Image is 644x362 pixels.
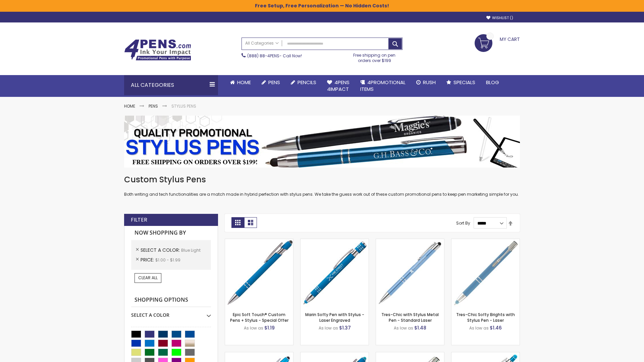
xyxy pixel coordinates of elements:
label: Sort By [456,220,470,226]
a: Specials [441,75,481,90]
span: $1.00 - $1.99 [155,257,180,263]
span: As low as [319,325,338,331]
a: 4PROMOTIONALITEMS [355,75,411,97]
span: All Categories [245,41,279,46]
a: Tres-Chic Softy Brights with Stylus Pen - Laser [456,312,515,323]
span: - Call Now! [247,53,302,59]
a: Phoenix Softy Brights with Stylus Pen - Laser-Blue - Light [451,352,520,358]
span: Clear All [138,275,158,281]
div: Select A Color [131,307,211,318]
a: Tres-Chic Touch Pen - Standard Laser-Blue - Light [376,352,444,358]
span: 4PROMOTIONAL ITEMS [360,79,406,93]
a: Tres-Chic with Stylus Metal Pen - Standard Laser [381,312,439,323]
a: Pencils [285,75,322,90]
span: $1.37 [339,324,351,331]
img: 4Pens Custom Pens and Promotional Products [124,39,191,61]
span: As low as [469,325,489,331]
a: Wishlist [486,15,513,20]
span: $1.46 [490,324,502,331]
img: Marin Softy Pen with Stylus - Laser Engraved-Blue - Light [301,239,369,307]
a: Marin Softy Pen with Stylus - Laser Engraved [305,312,364,323]
span: As low as [244,325,263,331]
a: Ellipse Softy Brights with Stylus Pen - Laser-Blue - Light [301,352,369,358]
span: Specials [453,79,475,86]
a: Home [124,103,135,109]
span: Home [237,79,251,86]
span: Rush [423,79,436,86]
a: Pens [256,75,285,90]
a: Blog [481,75,504,90]
h1: Custom Stylus Pens [124,174,520,185]
a: All Categories [242,38,282,49]
span: 4Pens 4impact [327,79,350,93]
a: Tres-Chic with Stylus Metal Pen - Standard Laser-Blue - Light [376,239,444,244]
a: Ellipse Stylus Pen - Standard Laser-Blue - Light [225,352,293,358]
span: Blog [486,79,499,86]
div: All Categories [124,75,218,95]
img: 4P-MS8B-Blue - Light [225,239,293,307]
img: Tres-Chic Softy Brights with Stylus Pen - Laser-Blue - Light [451,239,520,307]
strong: Grid [231,217,244,228]
span: $1.48 [414,324,426,331]
a: 4P-MS8B-Blue - Light [225,239,293,244]
strong: Now Shopping by [131,226,211,240]
a: Pens [149,103,158,109]
span: Blue Light [181,247,201,253]
span: Select A Color [141,247,181,253]
strong: Shopping Options [131,293,211,307]
span: Pens [268,79,280,86]
span: $1.19 [264,324,275,331]
img: Tres-Chic with Stylus Metal Pen - Standard Laser-Blue - Light [376,239,444,307]
a: (888) 88-4PENS [247,53,279,59]
div: Both writing and tech functionalities are a match made in hybrid perfection with stylus pens. We ... [124,174,520,197]
a: Epic Soft Touch® Custom Pens + Stylus - Special Offer [230,312,288,323]
img: Stylus Pens [124,116,520,168]
strong: Filter [131,216,147,224]
div: Free shipping on pen orders over $199 [346,50,403,63]
a: 4Pens4impact [322,75,355,97]
span: As low as [394,325,413,331]
span: Pencils [298,79,316,86]
strong: Stylus Pens [171,103,196,109]
a: Rush [411,75,441,90]
span: Price [141,256,155,263]
a: Clear All [135,273,161,283]
a: Tres-Chic Softy Brights with Stylus Pen - Laser-Blue - Light [451,239,520,244]
a: Marin Softy Pen with Stylus - Laser Engraved-Blue - Light [301,239,369,244]
a: Home [225,75,256,90]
